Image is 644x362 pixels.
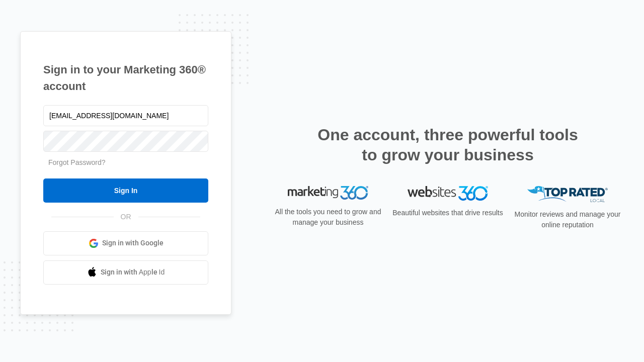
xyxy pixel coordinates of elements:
[102,238,164,248] span: Sign in with Google
[48,158,106,166] a: Forgot Password?
[43,61,208,95] h1: Sign in to your Marketing 360® account
[43,105,208,126] input: Email
[391,208,504,218] p: Beautiful websites that drive results
[527,186,608,203] img: Top Rated Local
[114,212,138,222] span: OR
[408,186,488,201] img: Websites 360
[288,186,368,200] img: Marketing 360
[43,231,208,255] a: Sign in with Google
[43,178,208,203] input: Sign In
[272,207,384,228] p: All the tools you need to grow and manage your business
[511,209,624,230] p: Monitor reviews and manage your online reputation
[43,260,208,285] a: Sign in with Apple Id
[101,267,165,278] span: Sign in with Apple Id
[314,125,581,165] h2: One account, three powerful tools to grow your business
